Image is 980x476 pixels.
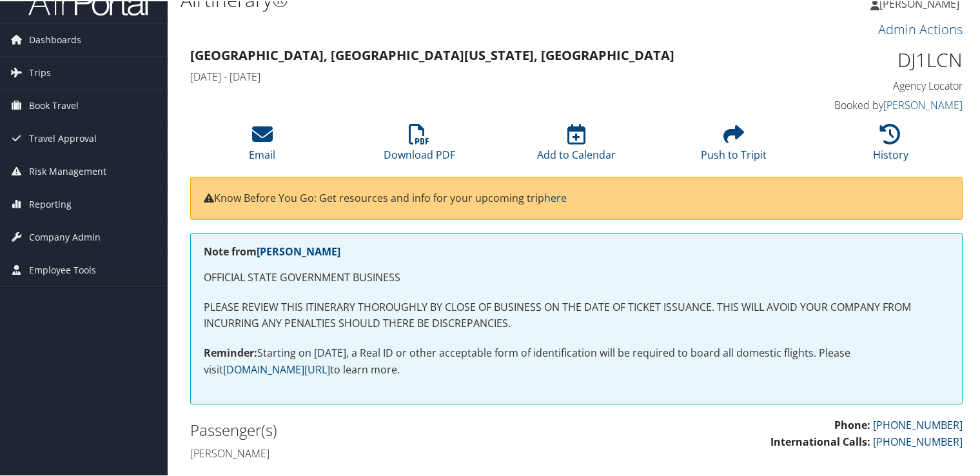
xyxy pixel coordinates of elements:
[204,344,257,359] strong: Reminder:
[784,77,963,92] h4: Agency Locator
[190,418,567,440] h2: Passenger(s)
[537,130,616,161] a: Add to Calendar
[878,19,963,37] a: Admin Actions
[190,445,567,459] h4: [PERSON_NAME]
[204,298,949,331] p: PLEASE REVIEW THIS ITINERARY THOROUGHLY BY CLOSE OF BUSINESS ON THE DATE OF TICKET ISSUANCE. THIS...
[204,243,340,257] strong: Note from
[883,97,963,111] a: [PERSON_NAME]
[204,344,949,377] p: Starting on [DATE], a Real ID or other acceptable form of identification will be required to boar...
[29,154,106,186] span: Risk Management
[873,130,908,161] a: History
[544,190,567,204] a: here
[701,130,767,161] a: Push to Tripit
[190,68,765,83] h4: [DATE] - [DATE]
[29,121,97,154] span: Travel Approval
[29,23,81,55] span: Dashboards
[204,268,949,285] p: OFFICIAL STATE GOVERNMENT BUSINESS
[29,187,72,219] span: Reporting
[770,433,870,448] strong: International Calls:
[190,45,674,63] strong: [GEOGRAPHIC_DATA], [GEOGRAPHIC_DATA] [US_STATE], [GEOGRAPHIC_DATA]
[249,130,275,161] a: Email
[204,189,949,206] p: Know Before You Go: Get resources and info for your upcoming trip
[873,433,963,448] a: [PHONE_NUMBER]
[784,97,963,111] h4: Booked by
[223,361,330,375] a: [DOMAIN_NAME][URL]
[29,88,79,121] span: Book Travel
[29,220,101,252] span: Company Admin
[873,417,963,431] a: [PHONE_NUMBER]
[257,243,340,257] a: [PERSON_NAME]
[29,253,96,285] span: Employee Tools
[834,417,870,431] strong: Phone:
[29,55,51,88] span: Trips
[784,45,963,72] h1: DJ1LCN
[384,130,455,161] a: Download PDF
